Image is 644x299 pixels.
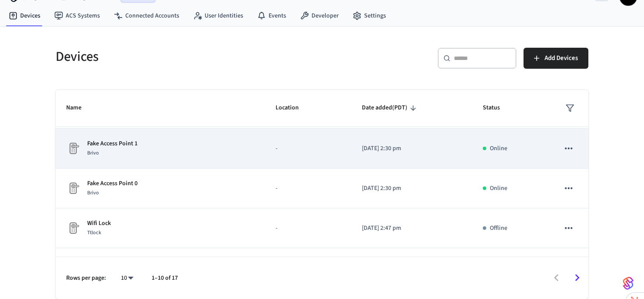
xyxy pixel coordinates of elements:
[66,274,106,283] p: Rows per page:
[490,144,507,153] p: Online
[87,219,111,228] p: Wifi Lock
[623,276,633,290] img: SeamLogoGradient.69752ec5.svg
[152,274,178,283] p: 1–10 of 17
[117,272,138,285] div: 10
[276,184,341,193] p: -
[293,8,346,24] a: Developer
[490,184,507,193] p: Online
[66,101,93,115] span: Name
[276,224,341,233] p: -
[490,224,507,233] p: Offline
[362,224,462,233] p: [DATE] 2:47 pm
[545,53,578,64] span: Add Devices
[47,8,107,24] a: ACS Systems
[87,179,138,188] p: Fake Access Point 0
[186,8,250,24] a: User Identities
[346,8,393,24] a: Settings
[66,181,80,195] img: Placeholder Lock Image
[56,48,317,66] h5: Devices
[250,8,293,24] a: Events
[87,139,138,148] p: Fake Access Point 1
[87,149,99,157] span: Brivo
[87,189,99,197] span: Brivo
[66,141,80,155] img: Placeholder Lock Image
[362,184,462,193] p: [DATE] 2:30 pm
[107,8,186,24] a: Connected Accounts
[2,8,47,24] a: Devices
[524,48,588,69] button: Add Devices
[567,267,587,288] button: Go to next page
[87,229,101,236] span: Ttlock
[276,144,341,153] p: -
[362,144,462,153] p: [DATE] 2:30 pm
[362,101,419,115] span: Date added(PDT)
[276,101,310,115] span: Location
[483,101,511,115] span: Status
[66,221,80,235] img: Placeholder Lock Image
